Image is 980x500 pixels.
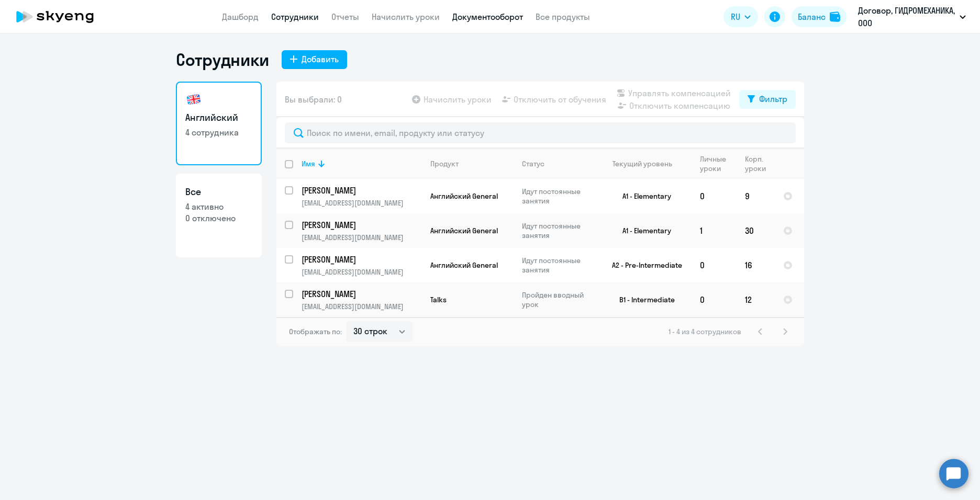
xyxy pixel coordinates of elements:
input: Поиск по имени, email, продукту или статусу [285,122,796,143]
p: [EMAIL_ADDRESS][DOMAIN_NAME] [302,198,421,208]
a: [PERSON_NAME] [302,288,421,300]
span: RU [731,10,740,23]
p: [PERSON_NAME] [302,254,420,265]
a: [PERSON_NAME] [302,254,421,265]
p: Идут постоянные занятия [522,187,594,206]
img: balance [830,12,840,22]
div: Продукт [430,159,459,168]
a: Сотрудники [271,12,319,22]
span: Английский General [430,260,498,270]
td: A2 - Pre-Intermediate [594,248,692,282]
a: Дашборд [222,12,259,22]
span: Вы выбрали: 0 [285,93,342,106]
p: Пройден вводный урок [522,290,594,309]
a: [PERSON_NAME] [302,219,421,231]
div: Личные уроки [700,154,736,173]
div: Текущий уровень [612,159,672,168]
p: [PERSON_NAME] [302,219,420,231]
span: 1 - 4 из 4 сотрудников [669,327,741,336]
td: 0 [692,248,737,282]
a: Документооборот [452,12,523,22]
p: [EMAIL_ADDRESS][DOMAIN_NAME] [302,267,421,277]
div: Текущий уровень [603,159,691,168]
a: [PERSON_NAME] [302,185,421,196]
p: 4 сотрудника [185,127,252,138]
div: Статус [522,159,594,168]
div: Статус [522,159,544,168]
p: [PERSON_NAME] [302,185,420,196]
a: Начислить уроки [372,12,440,22]
td: 1 [692,213,737,248]
a: Отчеты [331,12,359,22]
td: A1 - Elementary [594,179,692,213]
div: Корп. уроки [745,154,774,173]
div: Личные уроки [700,154,729,173]
button: Договор, ГИДРОМЕХАНИКА, ООО [853,4,971,29]
td: B1 - Intermediate [594,282,692,317]
td: 30 [737,213,775,248]
div: Добавить [302,53,339,65]
div: Баланс [798,10,826,23]
h1: Сотрудники [176,49,269,70]
p: Идут постоянные занятия [522,221,594,240]
a: Все продукты [536,12,590,22]
span: Talks [430,295,447,304]
div: Фильтр [759,93,787,105]
p: Договор, ГИДРОМЕХАНИКА, ООО [858,4,955,29]
td: 0 [692,282,737,317]
td: 12 [737,282,775,317]
p: 0 отключено [185,212,252,224]
h3: Английский [185,111,252,124]
p: 4 активно [185,201,252,212]
span: Английский General [430,191,498,201]
span: Английский General [430,226,498,235]
div: Корп. уроки [745,154,767,173]
td: 9 [737,179,775,213]
button: Балансbalance [792,6,847,27]
button: RU [723,6,758,27]
div: Имя [302,159,315,168]
a: Английский4 сотрудника [176,82,262,165]
h3: Все [185,185,252,199]
span: Отображать по: [289,327,342,336]
p: Идут постоянные занятия [522,256,594,275]
div: Имя [302,159,421,168]
a: Все4 активно0 отключено [176,174,262,257]
button: Фильтр [739,90,796,109]
p: [PERSON_NAME] [302,288,420,300]
p: [EMAIL_ADDRESS][DOMAIN_NAME] [302,233,421,242]
p: [EMAIL_ADDRESS][DOMAIN_NAME] [302,302,421,311]
div: Продукт [430,159,513,168]
button: Добавить [282,50,347,69]
td: 16 [737,248,775,282]
td: A1 - Elementary [594,213,692,248]
td: 0 [692,179,737,213]
img: english [185,91,202,108]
